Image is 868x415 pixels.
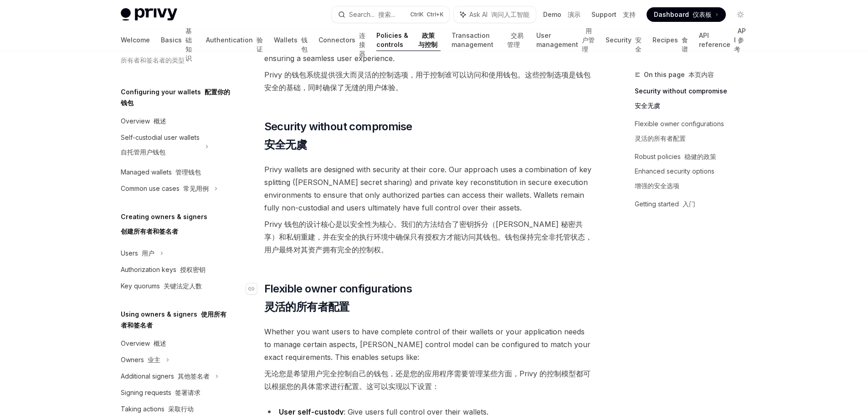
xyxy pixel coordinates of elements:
font: 本页内容 [688,71,714,78]
div: Self-custodial user wallets [121,132,200,161]
font: 用户管理 [582,27,595,53]
div: Managed wallets [121,167,201,178]
font: 业主 [148,356,160,364]
span: Whether you want users to have complete control of their wallets or your application needs to man... [264,325,593,396]
font: 食谱 [682,36,688,53]
font: 安全 [635,36,642,53]
font: 搜索... [378,10,395,18]
a: Signing requests 签署请求 [113,384,230,401]
h5: Configuring your wallets [121,87,230,108]
div: Additional signers [121,371,210,382]
div: Signing requests [121,387,200,398]
div: Authorization keys [121,264,205,275]
button: Ask AI 询问人工智能 [454,6,536,23]
font: API 参考 [734,27,746,53]
font: 连接器 [359,31,365,57]
a: Welcome [121,29,150,51]
a: Robust policies 稳健的政策 [635,149,755,164]
span: Ask AI [469,10,529,19]
a: Enhanced security options增强的安全选项 [635,164,755,197]
span: Security without compromise [264,119,412,156]
a: Demo 演示 [543,10,580,19]
div: Search... [349,9,395,20]
a: Connectors 连接器 [318,29,365,51]
div: Users [121,248,154,259]
font: 签署请求 [175,389,200,396]
a: Authorization keys 授权密钥 [113,261,230,278]
font: 入门 [683,200,695,208]
a: Basics 基础知识 [161,29,195,51]
span: Flexible owner configurations [264,282,412,318]
font: 常见用例 [183,184,209,192]
a: Wallets 钱包 [274,29,308,51]
font: 仪表板 [693,10,712,18]
div: Taking actions [121,404,194,415]
a: Policies & controls 政策与控制 [376,29,441,51]
div: Key quorums [121,281,202,292]
font: 授权密钥 [180,266,205,273]
div: Overview [121,116,166,127]
font: 交易管理 [507,31,524,48]
font: 基础知识 [185,27,192,62]
span: Privy wallets are designed with security at their core. Our approach uses a combination of key sp... [264,163,593,260]
font: 询问人工智能 [491,10,529,18]
a: Flexible owner configurations灵活的所有者配置 [635,117,755,149]
button: Search... 搜索...CtrlK Ctrl+K [332,6,449,23]
div: Common use cases [121,183,209,194]
button: Toggle dark mode [733,7,748,22]
a: Recipes 食谱 [652,29,688,51]
h5: Using owners & signers [121,309,230,331]
font: 概述 [154,117,166,125]
a: Security without compromise安全无虞 [635,84,755,117]
font: 灵活的所有者配置 [264,300,349,313]
span: Ctrl K [410,11,444,18]
a: Overview 概述 [113,335,230,352]
font: 其他签名者 [178,372,210,380]
a: Transaction management 交易管理 [452,29,525,51]
font: 支持 [623,10,636,18]
font: 灵活的所有者配置 [635,134,686,142]
font: 使用所有者和签名者 [121,310,226,329]
span: Dashboard [654,10,712,19]
a: Overview 概述 [113,113,230,129]
a: API reference API 参考 [699,29,747,51]
font: 采取行动 [168,405,194,413]
a: Support 支持 [591,10,636,19]
div: Overview [121,338,166,349]
img: light logo [121,8,177,21]
font: 创建所有者和签名者 [121,227,178,235]
a: Getting started 入门 [635,197,755,211]
font: Privy 钱包的设计核心是以安全性为核心。我们的方法结合了密钥拆分（[PERSON_NAME] 秘密共享）和私钥重建，并在安全的执行环境中确保只有授权方才能访问其钱包。钱包保持完全非托管状态，... [264,220,592,254]
font: 增强的安全选项 [635,182,679,190]
font: 关键法定人数 [164,282,202,290]
font: 安全无虞 [264,138,307,151]
a: Navigate to header [246,282,264,296]
div: Owners [121,354,160,365]
font: 演示 [568,10,580,18]
h5: Creating owners & signers [121,211,207,241]
font: 钱包 [301,36,308,53]
font: 管理钱包 [175,168,201,176]
font: Ctrl+K [426,11,444,18]
span: On this page [644,69,714,80]
font: 政策与控制 [418,31,437,48]
font: 概述 [154,339,166,347]
font: 验证 [257,36,263,53]
font: 无论您是希望用户完全控制自己的钱包，还是您的应用程序需要管理某些方面，Privy 的控制模型都可以根据您的具体需求进行配置。这可以实现以下设置： [264,369,591,391]
a: Authentication 验证 [206,29,263,51]
font: 自托管用户钱包 [121,148,165,156]
a: Managed wallets 管理钱包 [113,164,230,180]
a: User management 用户管理 [536,29,595,51]
font: 用户 [142,249,154,257]
a: Security 安全 [606,29,642,51]
span: Privy’s wallet system offers powerful yet flexible control options that determine who can access ... [264,26,593,97]
font: Privy 的钱包系统提供强大而灵活的控制选项，用于控制谁可以访问和使用钱包。这些控制选项是钱包安全的基础，同时确保了无缝的用户体验。 [264,70,591,92]
font: 稳健的政策 [684,153,716,160]
a: Key quorums 关键法定人数 [113,278,230,294]
font: 安全无虞 [635,102,660,109]
a: Dashboard 仪表板 [647,7,726,22]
